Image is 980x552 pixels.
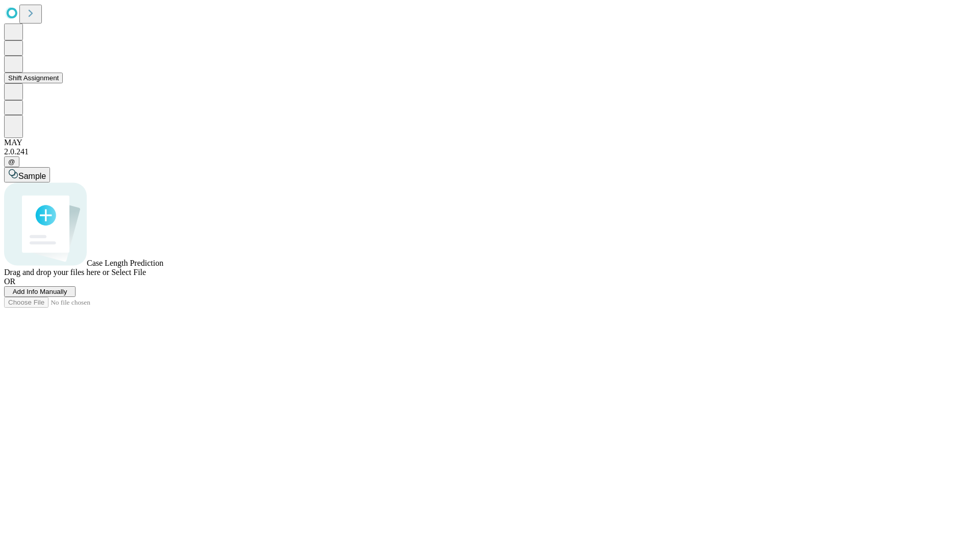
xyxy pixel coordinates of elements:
[4,138,976,147] div: MAY
[4,277,15,286] span: OR
[4,147,976,156] div: 2.0.241
[111,268,146,277] span: Select File
[4,156,19,167] button: @
[4,268,109,277] span: Drag and drop your files here or
[87,259,163,267] span: Case Length Prediction
[4,167,50,182] button: Sample
[4,73,63,83] button: Shift Assignment
[4,286,76,297] button: Add Info Manually
[8,158,15,166] span: @
[13,288,67,295] span: Add Info Manually
[18,172,46,180] span: Sample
